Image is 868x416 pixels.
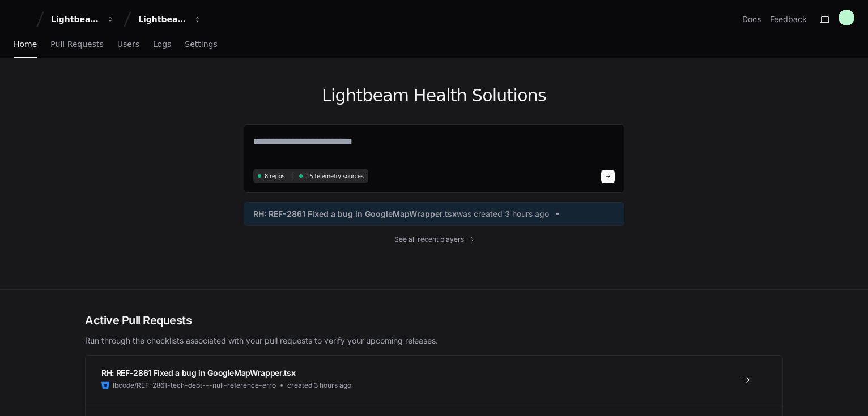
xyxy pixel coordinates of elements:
[185,41,217,48] span: Settings
[153,41,171,48] span: Logs
[46,9,119,29] button: Lightbeam Health
[113,381,276,390] span: lbcode/REF-2861-tech-debt---null-reference-erro
[742,14,761,25] a: Docs
[14,32,37,58] a: Home
[51,14,100,25] div: Lightbeam Health
[85,335,783,346] p: Run through the checklists associated with your pull requests to verify your upcoming releases.
[253,208,457,220] span: RH: REF-2861 Fixed a bug in GoogleMapWrapper.tsx
[153,32,171,58] a: Logs
[101,368,295,378] span: RH: REF-2861 Fixed a bug in GoogleMapWrapper.tsx
[185,32,217,58] a: Settings
[14,41,37,48] span: Home
[86,356,782,404] a: RH: REF-2861 Fixed a bug in GoogleMapWrapper.tsxlbcode/REF-2861-tech-debt---null-reference-errocr...
[117,41,139,48] span: Users
[244,85,624,106] h1: Lightbeam Health Solutions
[265,172,285,181] span: 8 repos
[253,208,615,220] a: RH: REF-2861 Fixed a bug in GoogleMapWrapper.tsxwas created 3 hours ago
[306,172,363,181] span: 15 telemetry sources
[287,381,351,390] span: created 3 hours ago
[134,9,206,29] button: Lightbeam Health Solutions
[138,14,187,25] div: Lightbeam Health Solutions
[457,208,549,220] span: was created 3 hours ago
[117,32,139,58] a: Users
[244,235,624,244] a: See all recent players
[770,14,807,25] button: Feedback
[85,312,783,328] h2: Active Pull Requests
[50,41,103,48] span: Pull Requests
[394,235,464,244] span: See all recent players
[50,32,103,58] a: Pull Requests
